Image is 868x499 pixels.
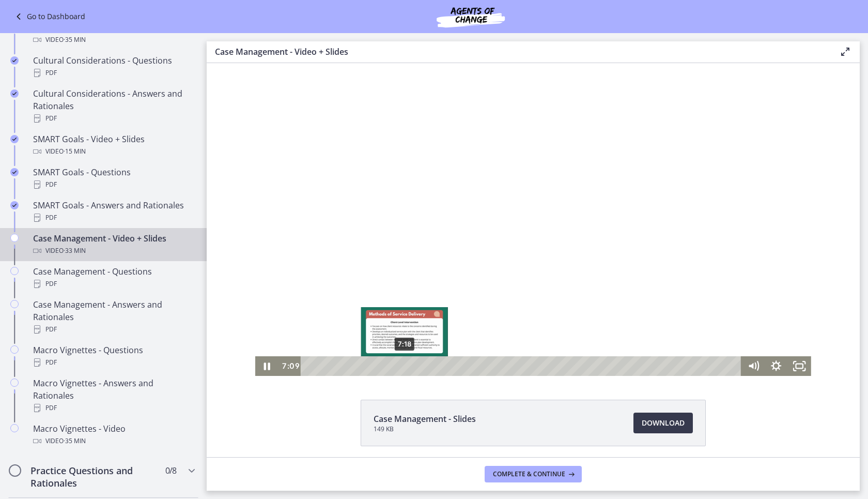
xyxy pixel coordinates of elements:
[33,133,194,158] div: SMART Goals - Video + Slides
[374,425,476,433] span: 149 KB
[33,87,194,125] div: Cultural Considerations - Answers and Rationales
[33,67,194,79] div: PDF
[33,145,194,158] div: Video
[33,112,194,125] div: PDF
[374,413,476,425] span: Case Management - Slides
[642,417,685,429] span: Download
[33,21,194,46] div: Cultural Considerations - Video + Slides
[33,166,194,191] div: SMART Goals - Questions
[64,145,86,158] span: · 15 min
[33,435,194,447] div: Video
[33,245,194,257] div: Video
[10,135,19,143] i: Completed
[33,54,194,79] div: Cultural Considerations - Questions
[493,470,565,478] span: Complete & continue
[33,344,194,369] div: Macro Vignettes - Questions
[485,466,582,482] button: Complete & continue
[33,377,194,414] div: Macro Vignettes - Answers and Rationales
[33,265,194,290] div: Case Management - Questions
[33,323,194,336] div: PDF
[33,232,194,257] div: Case Management - Video + Slides
[33,422,194,447] div: Macro Vignettes - Video
[10,201,19,209] i: Completed
[33,199,194,224] div: SMART Goals - Answers and Rationales
[409,4,533,29] img: Agents of Change
[633,413,693,433] a: Download
[535,293,558,313] button: Mute
[33,34,194,46] div: Video
[215,46,823,58] h3: Case Management - Video + Slides
[64,435,86,447] span: · 35 min
[207,63,860,376] iframe: Video Lesson
[33,402,194,414] div: PDF
[33,178,194,191] div: PDF
[165,464,176,477] span: 0 / 8
[558,293,581,313] button: Show settings menu
[10,89,19,98] i: Completed
[33,278,194,290] div: PDF
[581,293,605,313] button: Fullscreen
[10,168,19,176] i: Completed
[33,211,194,224] div: PDF
[30,464,157,489] h2: Practice Questions and Rationales
[33,298,194,336] div: Case Management - Answers and Rationales
[64,245,86,257] span: · 33 min
[64,34,86,46] span: · 35 min
[12,10,85,23] a: Go to Dashboard
[33,356,194,369] div: PDF
[10,56,19,65] i: Completed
